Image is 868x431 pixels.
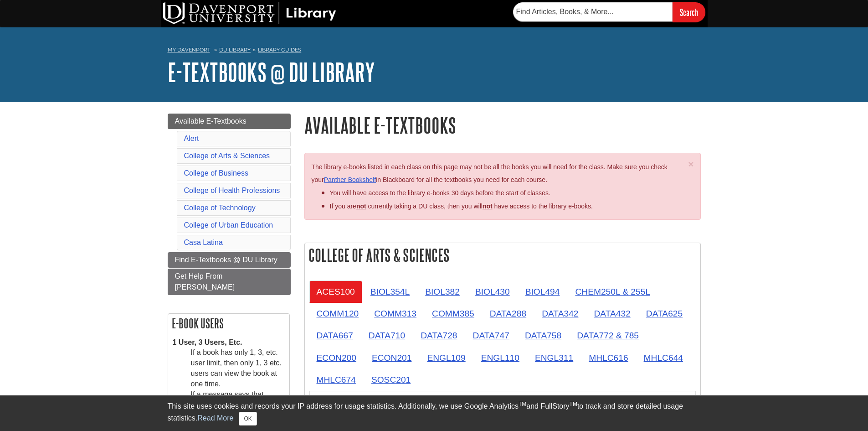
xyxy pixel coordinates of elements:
[219,47,251,53] a: DU Library
[425,302,482,325] a: COMM385
[173,338,285,348] dt: 1 User, 3 Users, Etc.
[330,189,550,197] span: You will have access to the library e-books 30 days before the start of classes.
[175,272,235,291] span: Get Help From [PERSON_NAME]
[418,280,467,303] a: BIOL382
[309,280,362,303] a: ACES100
[309,302,366,325] a: COMM120
[568,280,657,303] a: CHEM250L & 255L
[363,280,417,303] a: BIOL354L
[466,324,517,347] a: DATA747
[309,324,360,347] a: DATA667
[474,347,527,369] a: ENGL110
[239,412,257,426] button: Close
[163,2,336,24] img: DU Library
[175,256,277,264] span: Find E-Textbooks @ DU Library
[184,152,270,160] a: College of Arts & Sciences
[413,324,464,347] a: DATA728
[184,135,199,142] a: Alert
[528,347,580,369] a: ENGL311
[309,369,363,391] a: MHLC674
[364,369,418,391] a: SOSC201
[168,46,210,54] a: My Davenport
[570,401,577,407] sup: TM
[534,302,586,325] a: DATA342
[513,2,705,22] form: Searches DU Library's articles, books, and more
[305,243,700,267] h2: College of Arts & Sciences
[168,58,375,86] a: E-Textbooks @ DU Library
[184,221,273,229] a: College of Urban Education
[483,302,534,325] a: DATA288
[184,239,223,246] a: Casa Latina
[468,280,517,303] a: BIOL430
[519,401,526,407] sup: TM
[184,169,248,177] a: College of Business
[420,347,473,369] a: ENGL109
[312,163,668,184] span: The library e-books listed in each class on this page may not be all the books you will need for ...
[586,302,637,325] a: DATA432
[175,117,247,125] span: Available E-Textbooks
[258,47,301,53] a: Library Guides
[168,114,291,129] a: Available E-Textbooks
[483,203,493,210] u: not
[168,401,701,426] div: This site uses cookies and records your IP address for usage statistics. Additionally, we use Goo...
[309,347,364,369] a: ECON200
[304,114,701,137] h1: Available E-Textbooks
[513,2,673,21] input: Find Articles, Books, & More...
[518,324,569,347] a: DATA758
[367,302,424,325] a: COMM313
[330,203,593,210] span: If you are currently taking a DU class, then you will have access to the library e-books.
[361,324,412,347] a: DATA710
[184,204,256,212] a: College of Technology
[570,324,646,347] a: DATA772 & 785
[688,159,693,169] button: Close
[168,44,701,58] nav: breadcrumb
[639,302,690,325] a: DATA625
[673,2,705,22] input: Search
[581,347,635,369] a: MHLC616
[688,159,693,169] span: ×
[324,176,376,183] a: Panther Bookshelf
[637,347,690,369] a: MHLC644
[168,252,291,268] a: Find E-Textbooks @ DU Library
[197,414,233,422] a: Read More
[365,347,419,369] a: ECON201
[184,187,280,194] a: College of Health Professions
[168,269,291,295] a: Get Help From [PERSON_NAME]
[518,280,567,303] a: BIOL494
[168,314,289,333] h2: E-book Users
[356,203,366,210] strong: not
